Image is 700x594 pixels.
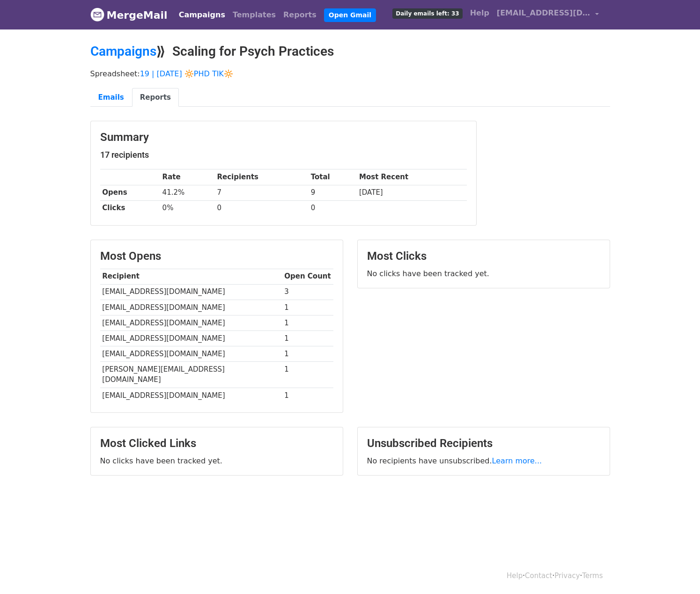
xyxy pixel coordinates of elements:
h3: Unsubscribed Recipients [367,437,600,450]
th: Recipients [215,169,309,185]
a: Templates [229,6,280,24]
a: Privacy [554,572,580,580]
th: Opens [100,185,160,200]
p: No clicks have been tracked yet. [100,456,333,466]
a: Contact [525,572,552,580]
td: 9 [309,185,357,200]
td: 3 [282,284,333,300]
a: Campaigns [175,6,229,24]
td: 7 [215,185,309,200]
td: 1 [282,388,333,403]
span: Daily emails left: 33 [392,8,462,19]
td: 41.2% [160,185,215,200]
td: [EMAIL_ADDRESS][DOMAIN_NAME] [100,300,282,315]
a: Emails [90,88,132,107]
td: 0% [160,200,215,216]
span: [EMAIL_ADDRESS][DOMAIN_NAME] [497,7,590,19]
h3: Summary [100,131,467,144]
td: [EMAIL_ADDRESS][DOMAIN_NAME] [100,284,282,300]
th: Most Recent [357,169,466,185]
img: MergeMail logo [90,7,104,22]
th: Total [309,169,357,185]
td: 0 [309,200,357,216]
td: [EMAIL_ADDRESS][DOMAIN_NAME] [100,315,282,330]
a: Open Gmail [324,8,376,22]
a: Help [466,4,493,22]
th: Open Count [282,269,333,284]
h2: ⟫ Scaling for Psych Practices [90,44,610,59]
td: [PERSON_NAME][EMAIL_ADDRESS][DOMAIN_NAME] [100,362,282,388]
a: Daily emails left: 33 [389,4,466,22]
td: [EMAIL_ADDRESS][DOMAIN_NAME] [100,388,282,403]
a: Campaigns [90,44,156,59]
td: [EMAIL_ADDRESS][DOMAIN_NAME] [100,330,282,346]
h5: 17 recipients [100,150,467,160]
th: Recipient [100,269,282,284]
td: 1 [282,346,333,362]
td: 1 [282,300,333,315]
h3: Most Opens [100,249,333,263]
p: No recipients have unsubscribed. [367,456,600,466]
a: 19 | [DATE] 🔆PHD TIK🔆 [140,69,233,78]
th: Clicks [100,200,160,216]
a: Learn more... [492,456,542,465]
td: 1 [282,315,333,330]
td: [EMAIL_ADDRESS][DOMAIN_NAME] [100,346,282,362]
p: No clicks have been tracked yet. [367,269,600,279]
a: Reports [132,88,179,107]
th: Rate [160,169,215,185]
a: Reports [280,6,320,24]
td: 0 [215,200,309,216]
td: 1 [282,330,333,346]
a: MergeMail [90,5,168,25]
h3: Most Clicks [367,249,600,263]
a: [EMAIL_ADDRESS][DOMAIN_NAME] [493,4,603,26]
td: 1 [282,362,333,388]
h3: Most Clicked Links [100,437,333,450]
a: Help [507,572,523,580]
a: Terms [582,572,603,580]
td: [DATE] [357,185,466,200]
iframe: Chat Widget [653,549,700,594]
p: Spreadsheet: [90,69,610,79]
